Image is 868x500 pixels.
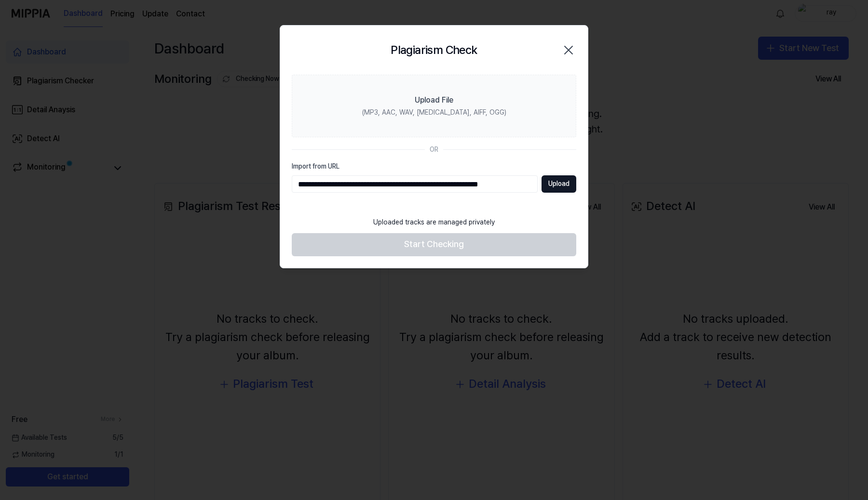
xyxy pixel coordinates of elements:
div: OR [430,145,438,155]
h2: Plagiarism Check [391,41,477,59]
div: Uploaded tracks are managed privately [367,212,501,233]
button: Upload [542,175,576,193]
label: Import from URL [292,162,576,171]
div: Upload File [415,94,453,106]
div: (MP3, AAC, WAV, [MEDICAL_DATA], AIFF, OGG) [362,108,506,118]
